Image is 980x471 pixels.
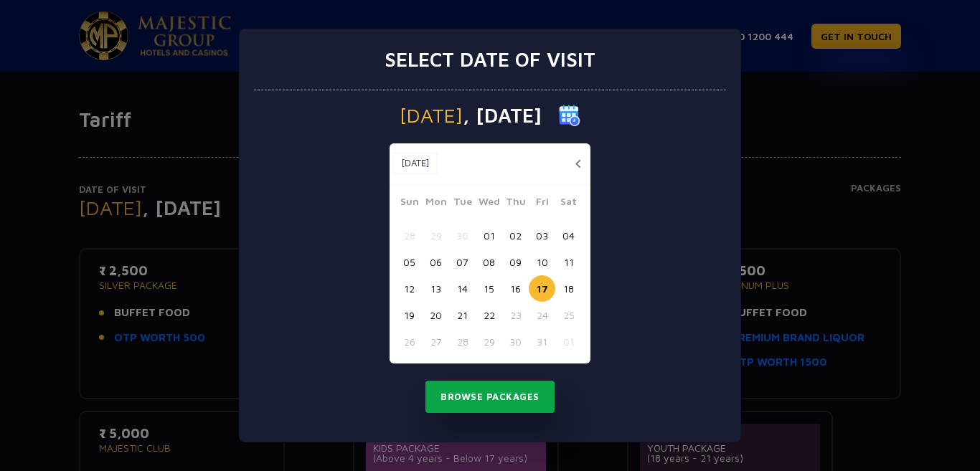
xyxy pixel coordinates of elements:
button: 21 [449,302,476,328]
span: , [DATE] [463,105,542,125]
button: 15 [476,275,502,302]
button: 29 [423,222,449,249]
button: 31 [529,328,555,355]
button: 25 [555,302,582,328]
button: Browse Packages [425,381,555,414]
span: Sat [555,194,582,214]
button: 26 [396,328,423,355]
span: Fri [529,194,555,214]
button: 14 [449,275,476,302]
button: [DATE] [393,153,437,174]
button: 04 [555,222,582,249]
button: 02 [502,222,529,249]
button: 13 [423,275,449,302]
span: Sun [396,194,423,214]
button: 08 [476,249,502,275]
span: Mon [423,194,449,214]
button: 07 [449,249,476,275]
button: 28 [396,222,423,249]
span: [DATE] [400,105,463,125]
span: Wed [476,194,502,214]
button: 18 [555,275,582,302]
button: 03 [529,222,555,249]
button: 23 [502,302,529,328]
button: 01 [476,222,502,249]
button: 24 [529,302,555,328]
h3: Select date of visit [385,47,595,72]
button: 05 [396,249,423,275]
button: 29 [476,328,502,355]
span: Tue [449,194,476,214]
span: Thu [502,194,529,214]
button: 16 [502,275,529,302]
img: calender icon [559,105,580,126]
button: 27 [423,328,449,355]
button: 28 [449,328,476,355]
button: 20 [423,302,449,328]
button: 19 [396,302,423,328]
button: 11 [555,249,582,275]
button: 09 [502,249,529,275]
button: 22 [476,302,502,328]
button: 17 [529,275,555,302]
button: 12 [396,275,423,302]
button: 10 [529,249,555,275]
button: 06 [423,249,449,275]
button: 01 [555,328,582,355]
button: 30 [502,328,529,355]
button: 30 [449,222,476,249]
